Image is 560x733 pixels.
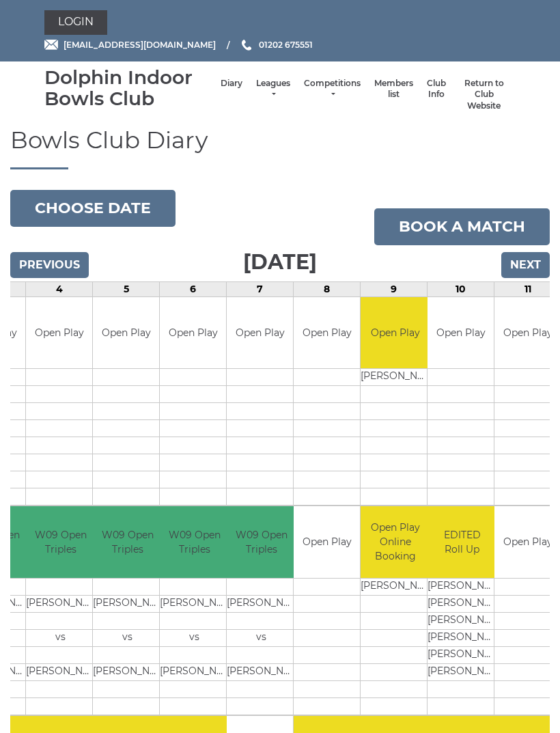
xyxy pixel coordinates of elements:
input: Previous [10,252,89,278]
img: Email [44,40,58,50]
td: [PERSON_NAME] [361,578,430,595]
a: Competitions [304,78,361,100]
td: 10 [428,281,494,296]
td: vs [160,629,229,646]
td: [PERSON_NAME] [93,595,162,612]
td: [PERSON_NAME] [160,595,229,612]
a: Diary [221,78,242,89]
td: [PERSON_NAME] [428,578,496,595]
a: Login [44,10,107,35]
td: vs [227,629,296,646]
td: [PERSON_NAME] [428,629,496,646]
div: Dolphin Indoor Bowls Club [44,67,214,109]
td: EDITED Roll Up [428,506,496,578]
input: Next [501,252,550,278]
a: Members list [374,78,413,100]
h1: Bowls Club Diary [10,128,550,169]
td: 7 [227,281,294,296]
td: Open Play [227,297,293,369]
td: 5 [93,281,160,296]
a: Return to Club Website [460,78,509,112]
span: [EMAIL_ADDRESS][DOMAIN_NAME] [64,40,216,50]
button: Choose date [10,190,176,227]
td: W09 Open Triples [227,506,296,578]
td: [PERSON_NAME] [160,663,229,680]
td: [PERSON_NAME] [361,369,430,386]
a: Book a match [374,208,550,245]
td: Open Play [294,506,360,578]
td: [PERSON_NAME] [227,595,296,612]
td: vs [26,629,95,646]
td: 8 [294,281,361,296]
td: [PERSON_NAME] [26,595,95,612]
td: Open Play [26,297,92,369]
a: Club Info [427,78,446,100]
td: 9 [361,281,428,296]
a: Email [EMAIL_ADDRESS][DOMAIN_NAME] [44,38,216,51]
td: Open Play [93,297,159,369]
td: Open Play [294,297,360,369]
td: Open Play [428,297,494,369]
td: [PERSON_NAME] [26,663,95,680]
td: [PERSON_NAME] [428,663,496,680]
td: Open Play [361,297,430,369]
img: Phone us [242,40,251,51]
td: [PERSON_NAME] [428,595,496,612]
td: W09 Open Triples [93,506,162,578]
td: 4 [26,281,93,296]
a: Leagues [256,78,290,100]
td: Open Play Online Booking [361,506,430,578]
td: W09 Open Triples [160,506,229,578]
td: [PERSON_NAME] [93,663,162,680]
span: 01202 675551 [259,40,313,50]
td: vs [93,629,162,646]
td: [PERSON_NAME] [428,646,496,663]
td: [PERSON_NAME] [428,612,496,629]
td: [PERSON_NAME] [227,663,296,680]
td: W09 Open Triples [26,506,95,578]
td: 6 [160,281,227,296]
a: Phone us 01202 675551 [240,38,313,51]
td: Open Play [160,297,226,369]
